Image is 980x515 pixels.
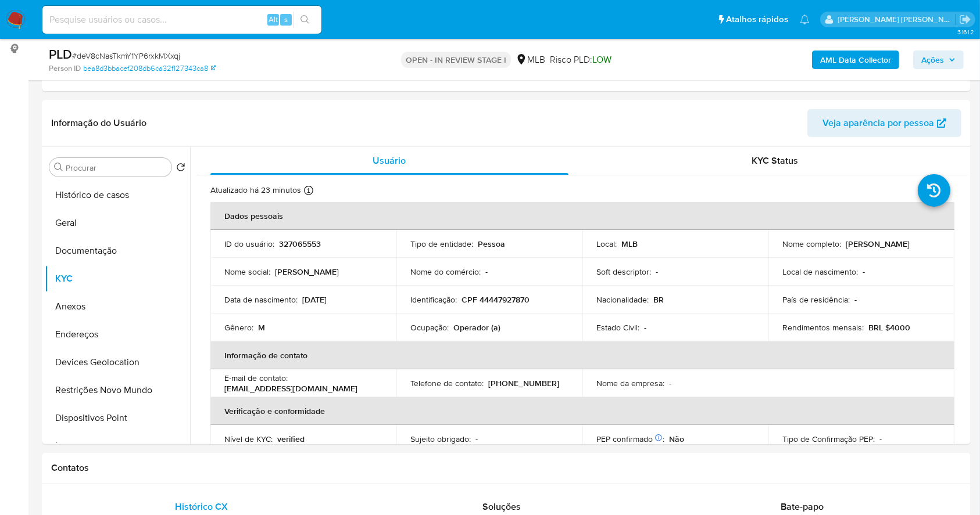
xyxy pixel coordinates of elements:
[176,163,185,175] button: Retornar ao pedido padrão
[596,266,651,277] p: Soft descriptor :
[820,51,891,69] b: AML Data Collector
[210,341,954,369] th: Informação de contato
[269,14,278,25] span: Alt
[45,320,190,348] button: Endereços
[726,13,788,26] span: Atalhos rápidos
[596,239,617,249] p: Local :
[812,51,899,69] button: AML Data Collector
[224,294,298,305] p: Data de nascimento :
[224,434,273,444] p: Nível de KYC :
[482,500,521,513] span: Soluções
[596,322,639,333] p: Estado Civil :
[807,109,961,137] button: Veja aparência por pessoa
[410,239,473,249] p: Tipo de entidade :
[913,51,964,69] button: Ações
[410,294,457,305] p: Identificação :
[653,294,664,305] p: BR
[49,45,72,63] b: PLD
[293,12,317,28] button: search-icon
[284,14,288,25] span: s
[224,373,288,383] p: E-mail de contato :
[45,432,190,460] button: Items
[863,266,865,277] p: -
[838,14,956,25] p: carla.siqueira@mercadolivre.com
[782,294,850,305] p: País de residência :
[51,462,961,474] h1: Contatos
[45,209,190,237] button: Geral
[782,434,875,444] p: Tipo de Confirmação PEP :
[592,53,611,66] span: LOW
[781,500,824,513] span: Bate-papo
[45,237,190,265] button: Documentação
[782,266,858,277] p: Local de nascimento :
[410,266,481,277] p: Nome do comércio :
[277,434,305,444] p: verified
[49,63,81,74] b: Person ID
[800,15,810,24] a: Notificações
[45,293,190,320] button: Anexos
[258,322,265,333] p: M
[42,12,321,27] input: Pesquise usuários ou casos...
[621,239,638,249] p: MLB
[410,378,484,388] p: Telefone de contato :
[54,163,63,172] button: Procurar
[83,63,216,74] a: bea8d3bbacef208db6ca32f127343ca8
[656,266,658,277] p: -
[373,154,406,167] span: Usuário
[45,376,190,404] button: Restrições Novo Mundo
[462,294,530,305] p: CPF 44447927870
[478,239,505,249] p: Pessoa
[596,434,664,444] p: PEP confirmado :
[550,53,611,66] span: Risco PLD:
[224,239,274,249] p: ID do usuário :
[485,266,488,277] p: -
[410,322,449,333] p: Ocupação :
[782,239,841,249] p: Nome completo :
[854,294,857,305] p: -
[45,348,190,376] button: Devices Geolocation
[224,266,270,277] p: Nome social :
[410,434,471,444] p: Sujeito obrigado :
[302,294,327,305] p: [DATE]
[782,322,864,333] p: Rendimentos mensais :
[175,500,228,513] span: Histórico CX
[475,434,478,444] p: -
[879,434,882,444] p: -
[275,266,339,277] p: [PERSON_NAME]
[752,154,798,167] span: KYC Status
[644,322,646,333] p: -
[210,202,954,230] th: Dados pessoais
[224,322,253,333] p: Gênero :
[868,322,910,333] p: BRL $4000
[210,185,301,196] p: Atualizado há 23 minutos
[45,265,190,293] button: KYC
[669,434,684,444] p: Não
[669,378,671,388] p: -
[210,397,954,425] th: Verificação e conformidade
[72,50,180,62] span: # deV8cNasTkmY1YP6rxkMXxqj
[453,322,500,333] p: Operador (a)
[921,51,944,69] span: Ações
[66,163,167,173] input: Procurar
[279,239,321,249] p: 327065553
[488,378,559,388] p: [PHONE_NUMBER]
[596,294,649,305] p: Nacionalidade :
[959,13,971,26] a: Sair
[45,404,190,432] button: Dispositivos Point
[846,239,910,249] p: [PERSON_NAME]
[51,117,146,129] h1: Informação do Usuário
[516,53,545,66] div: MLB
[596,378,664,388] p: Nome da empresa :
[401,52,511,68] p: OPEN - IN REVIEW STAGE I
[957,27,974,37] span: 3.161.2
[224,383,357,394] p: [EMAIL_ADDRESS][DOMAIN_NAME]
[822,109,934,137] span: Veja aparência por pessoa
[45,181,190,209] button: Histórico de casos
